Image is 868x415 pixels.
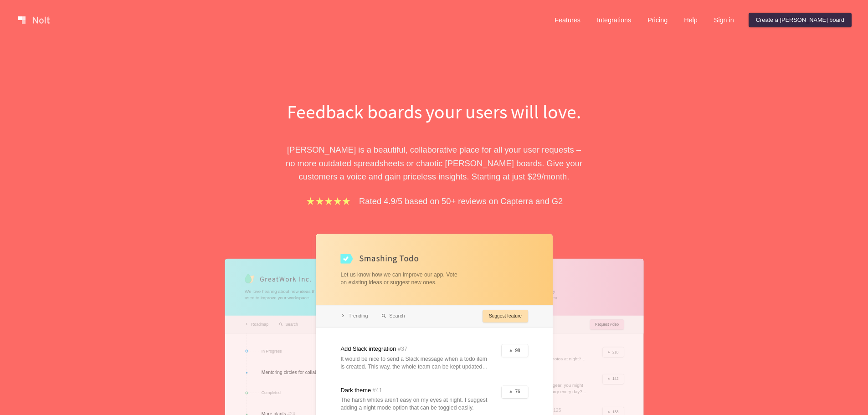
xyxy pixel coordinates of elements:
[359,195,563,208] p: Rated 4.9/5 based on 50+ reviews on Capterra and G2
[749,13,852,27] a: Create a [PERSON_NAME] board
[707,13,741,27] a: Sign in
[677,13,705,27] a: Help
[305,196,352,206] img: stars.b067e34983.png
[640,13,675,27] a: Pricing
[277,98,591,125] h1: Feedback boards your users will love.
[277,143,591,183] p: [PERSON_NAME] is a beautiful, collaborative place for all your user requests – no more outdated s...
[547,13,588,27] a: Features
[590,13,638,27] a: Integrations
